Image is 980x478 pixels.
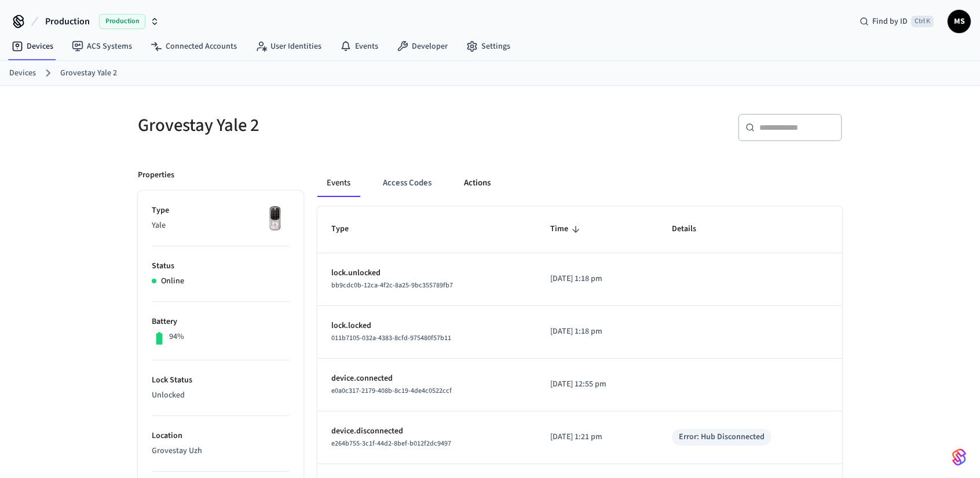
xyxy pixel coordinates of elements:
[331,386,452,396] span: e0a0c317-2179-408b-8c19-4de4c0522ccf
[331,267,522,279] p: lock.unlocked
[948,10,971,33] button: MS
[550,326,644,338] p: [DATE] 1:18 pm
[331,220,364,238] span: Type
[374,169,441,197] button: Access Codes
[672,220,711,238] span: Details
[387,36,457,57] a: Developer
[550,273,644,285] p: [DATE] 1:18 pm
[63,36,141,57] a: ACS Systems
[331,320,522,332] p: lock.locked
[161,275,184,287] p: Online
[141,36,246,57] a: Connected Accounts
[331,333,451,343] span: 011b7105-032a-4383-8cfd-975480f57b11
[2,36,63,57] a: Devices
[872,16,908,27] span: Find by ID
[152,430,290,442] p: Location
[152,389,290,402] p: Unlocked
[331,439,451,448] span: e264b755-3c1f-44d2-8bef-b012f2dc9497
[331,373,522,385] p: device.connected
[550,378,644,391] p: [DATE] 12:55 pm
[169,331,184,343] p: 94%
[152,220,290,232] p: Yale
[138,114,483,137] h5: Grovestay Yale 2
[9,67,36,79] a: Devices
[138,169,174,181] p: Properties
[152,205,290,217] p: Type
[949,11,970,32] span: MS
[550,431,644,443] p: [DATE] 1:21 pm
[152,316,290,328] p: Battery
[331,425,522,437] p: device.disconnected
[317,169,360,197] button: Events
[850,11,943,32] div: Find by IDCtrl K
[455,169,500,197] button: Actions
[911,16,934,27] span: Ctrl K
[952,448,966,466] img: SeamLogoGradient.69752ec5.svg
[152,445,290,457] p: Grovestay Uzh
[45,14,90,28] span: Production
[331,36,387,57] a: Events
[261,205,290,233] img: Yale Assure Touchscreen Wifi Smart Lock, Satin Nickel, Front
[550,220,583,238] span: Time
[457,36,520,57] a: Settings
[246,36,331,57] a: User Identities
[152,374,290,386] p: Lock Status
[317,169,842,197] div: ant example
[60,67,117,79] a: Grovestay Yale 2
[679,431,765,443] div: Error: Hub Disconnected
[152,260,290,272] p: Status
[331,280,453,290] span: bb9cdc0b-12ca-4f2c-8a25-9bc355789fb7
[99,14,145,29] span: Production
